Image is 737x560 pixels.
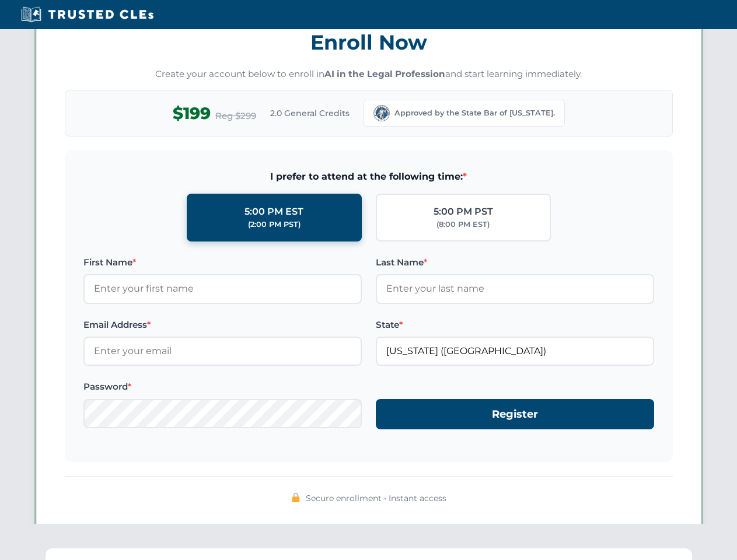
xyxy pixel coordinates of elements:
span: Reg $299 [215,109,256,123]
span: $199 [173,100,211,127]
div: 5:00 PM EST [244,204,303,219]
label: First Name [83,256,362,269]
div: 5:00 PM PST [434,204,493,219]
p: Create your account below to enroll in and start learning immediately. [65,68,673,81]
strong: AI in the Legal Profession [324,68,445,79]
span: Approved by the State Bar of [US_STATE]. [394,107,555,119]
div: (2:00 PM PST) [248,219,301,230]
div: (8:00 PM EST) [436,219,490,230]
h3: Enroll Now [65,24,673,61]
span: Secure enrollment • Instant access [306,492,446,505]
label: Email Address [83,318,362,332]
img: 🔒 [291,493,301,502]
span: 2.0 General Credits [270,107,350,120]
input: Enter your first name [83,274,362,303]
span: I prefer to attend at the following time: [83,169,654,184]
img: Trusted CLEs [18,6,157,23]
input: Nevada (NV) [376,337,654,366]
input: Enter your email [83,337,362,366]
img: Nevada Bar [373,105,390,121]
label: Last Name [376,256,654,269]
label: Password [83,380,362,394]
input: Enter your last name [376,274,654,303]
label: State [376,318,654,332]
button: Register [376,399,654,430]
